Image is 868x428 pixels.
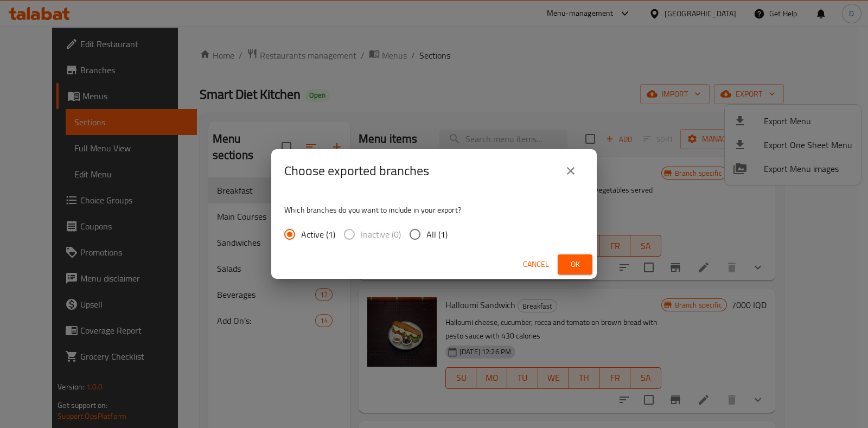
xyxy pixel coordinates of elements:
span: Ok [566,258,584,271]
button: Cancel [519,254,553,274]
p: Which branches do you want to include in your export? [284,205,584,215]
h2: Choose exported branches [284,162,429,180]
button: close [558,158,584,184]
span: Cancel [523,258,549,271]
span: Active (1) [301,228,335,241]
span: Inactive (0) [361,228,401,241]
button: Ok [558,254,592,274]
span: All (1) [426,228,448,241]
